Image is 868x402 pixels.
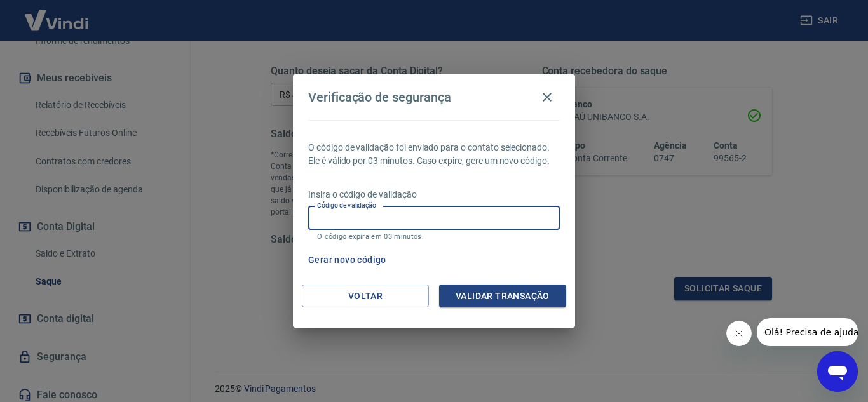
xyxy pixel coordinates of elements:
h4: Verificação de segurança [308,90,451,105]
iframe: Fechar mensagem [726,321,752,346]
iframe: Mensagem da empresa [757,318,858,346]
iframe: Botão para abrir a janela de mensagens [817,351,858,392]
button: Validar transação [439,285,566,308]
span: Olá! Precisa de ajuda? [8,9,107,19]
button: Gerar novo código [303,248,391,272]
p: O código expira em 03 minutos. [317,232,551,241]
label: Código de validação [317,201,376,210]
p: Insira o código de validação [308,188,560,201]
p: O código de validação foi enviado para o contato selecionado. Ele é válido por 03 minutos. Caso e... [308,141,560,168]
button: Voltar [302,285,429,308]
